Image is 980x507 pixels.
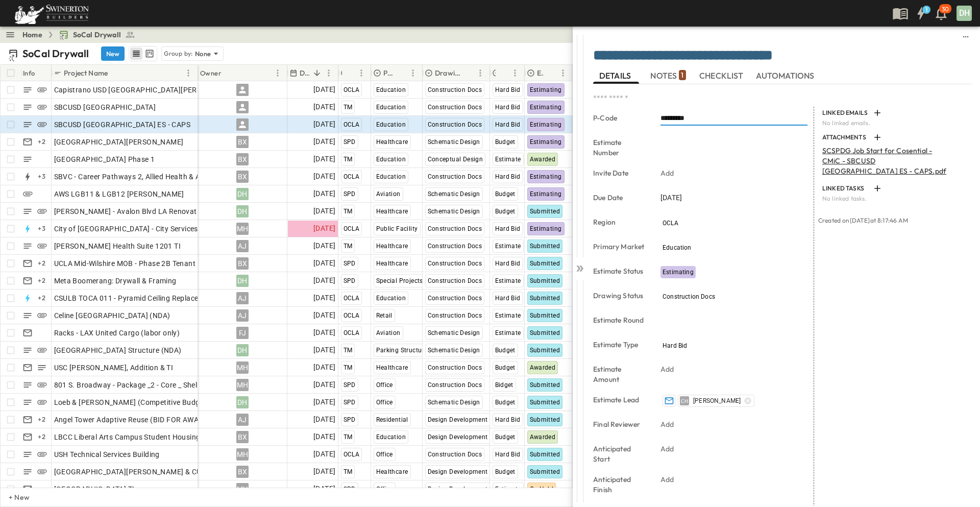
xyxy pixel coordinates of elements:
[22,30,42,40] a: Home
[313,448,335,460] span: [DATE]
[428,243,482,250] span: Construction Docs
[428,104,482,111] span: Construction Docs
[236,188,249,200] div: DH
[495,173,521,180] span: Hard Bid
[593,364,646,384] p: Estimate Amount
[822,109,869,117] p: LINKED EMAILS
[236,327,249,339] div: FJ
[428,364,482,371] span: Construction Docs
[23,59,35,87] div: Info
[344,104,353,111] span: TM
[344,295,360,302] span: OCLA
[236,431,249,443] div: BX
[313,84,335,95] span: [DATE]
[593,266,646,276] p: Estimate Status
[54,328,180,338] span: Racks - LAX United Cargo (labor only)
[313,275,335,286] span: [DATE]
[300,68,309,78] p: Due Date
[530,138,562,146] span: Estimating
[428,416,488,423] span: Design Development
[593,168,646,178] p: Invite Date
[54,467,229,477] span: [GEOGRAPHIC_DATA][PERSON_NAME] & CUP (NDA)
[428,347,480,354] span: Schematic Design
[376,86,406,93] span: Education
[383,68,394,78] p: Primary Market
[344,86,360,93] span: OCLA
[822,195,966,203] p: No linked tasks.
[495,190,516,198] span: Budget
[54,241,181,251] span: [PERSON_NAME] Health Suite 1201 TI
[530,225,562,232] span: Estimating
[313,257,335,269] span: [DATE]
[236,361,249,374] div: MH
[313,223,335,234] span: [DATE]
[376,260,408,267] span: Healthcare
[530,277,560,284] span: Submitted
[344,138,356,146] span: SPD
[593,137,646,158] p: Estimate Number
[198,65,287,81] div: Owner
[699,71,746,80] span: CHECKLIST
[313,118,335,130] span: [DATE]
[143,47,156,60] button: kanban view
[54,137,184,147] span: [GEOGRAPHIC_DATA][PERSON_NAME]
[960,31,972,43] button: sidedrawer-menu
[200,59,222,87] div: Owner
[495,347,516,354] span: Budget
[693,397,741,405] span: [PERSON_NAME]
[313,379,335,391] span: [DATE]
[376,416,408,423] span: Residential
[54,102,156,112] span: SBCUSD [GEOGRAPHIC_DATA]
[344,364,353,371] span: TM
[54,276,177,286] span: Meta Boomerang: Drywall & Framing
[495,416,521,423] span: Hard Bid
[428,86,482,93] span: Construction Docs
[537,68,544,78] p: Estimate Status
[530,173,562,180] span: Estimating
[54,415,211,425] span: Angel Tower Adaptive Reuse (BID FOR AWARD)
[530,416,560,423] span: Submitted
[495,208,516,215] span: Budget
[54,380,239,390] span: 801 S. Broadway - Package _2 - Core _ Shell Renovation
[495,121,521,128] span: Hard Bid
[428,138,480,146] span: Schematic Design
[224,67,235,79] button: Sort
[12,3,91,24] img: 6c363589ada0b36f064d841b69d3a419a338230e66bb0a533688fa5cc3e9e735.png
[530,104,562,111] span: Estimating
[530,190,562,198] span: Estimating
[822,146,951,176] p: SCSPDG Job Start for Cosential - CMiC - SBCUSD [GEOGRAPHIC_DATA] ES - CAPS.pdf
[495,468,516,475] span: Budget
[428,277,482,284] span: Construction Docs
[376,312,393,319] span: Retail
[428,329,480,336] span: Schematic Design
[313,414,335,425] span: [DATE]
[129,46,157,61] div: table view
[530,468,560,475] span: Submitted
[530,260,560,267] span: Submitted
[376,399,393,406] span: Office
[54,449,160,460] span: USH Technical Services Building
[36,257,48,270] div: + 2
[428,190,480,198] span: Schematic Design
[407,67,419,79] button: Menu
[428,295,482,302] span: Construction Docs
[495,86,521,93] span: Hard Bid
[822,119,966,127] p: No linked emails.
[593,419,646,429] p: Final Reviewer
[822,133,869,141] p: ATTACHMENTS
[313,361,335,373] span: [DATE]
[236,223,249,235] div: MH
[36,414,48,426] div: + 2
[54,432,201,442] span: LBCC Liberal Arts Campus Student Housing
[376,433,406,441] span: Education
[344,208,353,215] span: TM
[376,451,393,458] span: Office
[660,192,682,203] span: [DATE]
[530,156,556,163] span: Awarded
[236,448,249,461] div: MH
[344,67,355,79] button: Sort
[435,68,461,78] p: Drawing Status
[344,381,356,389] span: SPD
[311,67,323,79] button: Sort
[495,156,521,163] span: Estimate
